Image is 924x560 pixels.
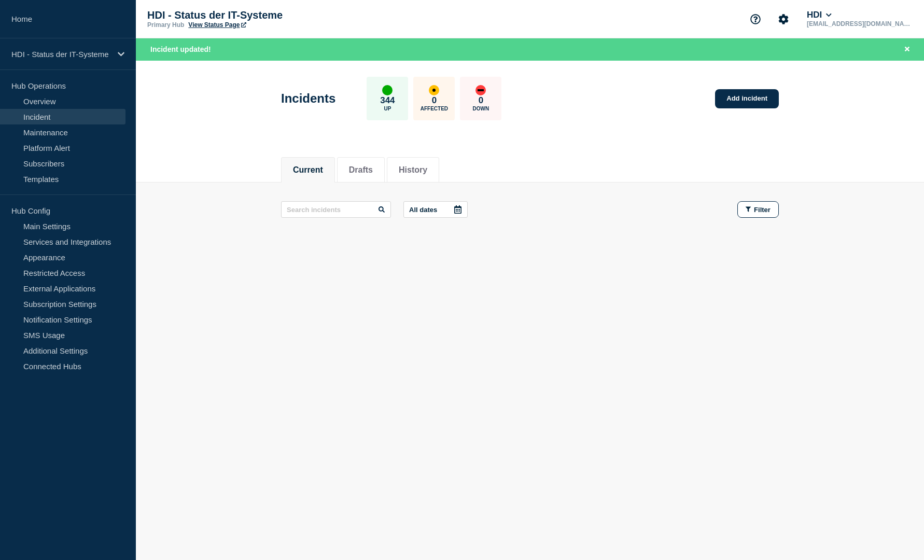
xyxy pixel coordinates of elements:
button: Support [745,8,766,30]
button: All dates [403,201,468,218]
button: History [399,165,427,175]
span: Filter [754,206,771,214]
h1: Incidents [281,91,335,106]
p: 0 [479,95,483,106]
button: Account settings [773,8,794,30]
p: Primary Hub [147,21,184,29]
p: Affected [421,106,448,111]
p: HDI - Status der IT-Systeme [11,50,111,59]
p: HDI - Status der IT-Systeme [147,9,355,21]
button: Drafts [349,165,373,175]
button: Filter [737,201,779,218]
span: Incident updated! [150,45,211,53]
div: affected [429,85,439,95]
p: Up [384,106,391,111]
p: All dates [409,206,437,214]
a: Add incident [715,89,779,108]
p: 0 [432,95,437,106]
button: HDI [805,10,834,20]
input: Search incidents [281,201,391,218]
div: down [475,85,486,95]
button: Current [293,165,323,175]
div: up [382,85,393,95]
p: Down [473,106,489,111]
a: View Status Page [188,21,246,29]
p: 344 [380,95,395,106]
p: [EMAIL_ADDRESS][DOMAIN_NAME] [805,20,913,27]
button: Close banner [901,44,914,55]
